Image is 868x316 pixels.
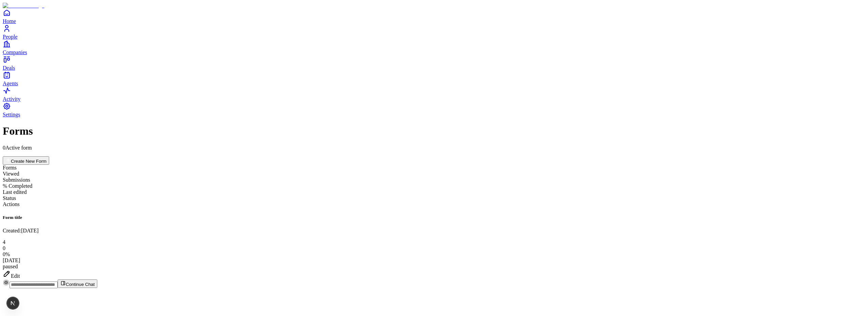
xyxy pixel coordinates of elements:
div: 4 [3,239,865,245]
a: Deals [3,55,865,71]
a: Home [3,9,865,24]
a: Activity [3,87,865,102]
div: Continue Chat [3,279,865,288]
button: Create New Form [3,156,49,165]
div: Actions [3,201,865,207]
div: Last edited [3,189,865,195]
a: Agents [3,71,865,86]
a: Settings [3,102,865,117]
a: People [3,24,865,40]
p: 0 Active form [3,145,865,151]
button: Continue Chat [58,279,97,288]
div: [DATE] [3,257,865,264]
div: Viewed [3,171,865,177]
h1: Forms [3,125,865,137]
span: Activity [3,96,20,102]
span: Home [3,18,16,24]
div: 0 % [3,251,865,257]
div: Forms [3,165,865,171]
span: People [3,34,18,40]
img: Item Brain Logo [3,3,44,9]
h5: Form title [3,215,865,220]
span: Continue Chat [66,282,95,287]
span: Settings [3,112,20,117]
div: Status [3,195,865,201]
span: Agents [3,81,18,86]
a: Companies [3,40,865,55]
div: paused [3,264,865,270]
div: Submissions [3,177,865,183]
p: Created: [DATE] [3,228,865,234]
div: Edit [3,270,865,279]
span: Companies [3,49,27,55]
div: % Completed [3,183,865,189]
div: 0 [3,245,865,251]
span: Deals [3,65,15,71]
